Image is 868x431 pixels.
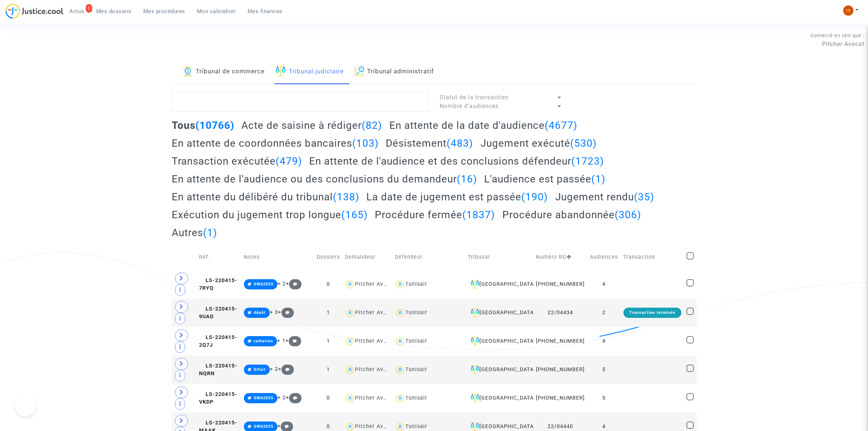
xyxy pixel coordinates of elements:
div: Tunisair [405,395,427,401]
span: LS-220415-VKDP [199,391,237,405]
span: LS-220415-7RYQ [199,277,237,292]
span: (138) [333,191,359,203]
a: Mes procédures [137,6,191,17]
span: (4677) [545,119,577,131]
td: 1 [314,327,342,355]
td: Numéro RG [533,244,587,270]
span: (306) [615,209,641,221]
img: icon-user.svg [345,393,355,404]
a: Mon calendrier [191,6,242,17]
div: Pitcher Avocat [355,338,395,344]
td: Défendeur [392,244,465,270]
td: Transaction [620,244,684,270]
h2: Exécution du jugement trop longue [172,208,368,221]
td: 2 [587,299,620,327]
img: fc99b196863ffcca57bb8fe2645aafd9 [843,5,853,16]
h2: Acte de saisine à rédiger [241,119,382,132]
span: Statut de la transaction [440,94,509,101]
div: [GEOGRAPHIC_DATA] [468,308,531,317]
h2: Procédure abandonnée [502,208,641,221]
div: Pitcher Avocat [355,281,395,287]
span: + 2 [270,366,278,372]
td: [PHONE_NUMBER] [533,270,587,299]
span: (483) [447,137,473,149]
td: Dossiers [314,244,342,270]
span: DIfait [254,367,266,372]
h2: La date de jugement est passée [366,191,548,203]
td: Réf. [196,244,241,270]
td: 1 [314,299,342,327]
span: GWA2025 [254,424,273,429]
span: (190) [521,191,548,203]
td: 0 [314,270,342,299]
div: Pitcher Avocat [355,423,395,430]
img: icon-banque.svg [183,66,193,76]
img: icon-archive.svg [355,66,365,76]
img: jc-logo.svg [5,4,63,19]
h2: L'audience est passée [484,173,606,185]
div: Tunisair [405,281,427,287]
div: 1 [86,4,92,13]
span: (165) [341,209,368,221]
div: Pitcher Avocat [355,395,395,401]
a: Tribunal de commerce [183,59,265,84]
img: icon-user.svg [395,365,405,375]
span: + 3 [270,309,278,315]
span: LS-220415-NQRN [199,363,237,377]
a: Mes dossiers [90,6,137,17]
span: + 2 [277,281,286,287]
div: Pitcher Avocat [355,309,395,316]
div: [GEOGRAPHIC_DATA] [468,337,531,346]
td: Notes [241,244,314,270]
h2: Désistement [386,137,473,150]
img: icon-user.svg [345,365,355,375]
h2: En attente de l'audience ou des conclusions du demandeur [172,173,477,185]
span: + [278,366,294,372]
h2: Transaction exécutée [172,155,302,168]
img: icon-faciliter-sm.svg [276,66,286,76]
span: + [285,338,301,344]
img: icon-user.svg [345,279,355,290]
iframe: Help Scout Beacon - Open [15,395,36,416]
div: Tunisair [405,366,427,373]
span: LS-220415-2Q7J [199,334,237,349]
td: [PHONE_NUMBER] [533,355,587,384]
span: Nombre d'audiences [440,103,499,109]
h2: En attente de la date d'audience [389,119,577,132]
td: 5 [587,384,620,412]
h2: Jugement rendu [555,191,654,203]
img: icon-faciliter-sm.svg [471,365,479,374]
td: 0 [314,384,342,412]
img: icon-faciliter-sm.svg [471,308,479,317]
span: + [286,281,301,287]
td: 22/04434 [533,299,587,327]
div: [GEOGRAPHIC_DATA] [468,422,531,431]
span: (1837) [462,209,495,221]
h2: En attente du délibéré du tribunal [172,191,359,203]
span: LS-220415-9UAD [199,306,237,320]
img: icon-user.svg [395,336,405,347]
img: icon-user.svg [395,308,405,318]
div: Pitcher Avocat [355,366,395,373]
img: icon-faciliter-sm.svg [471,337,479,346]
td: Audiences [587,244,620,270]
span: Connecté en tant que : [810,33,864,38]
img: icon-user.svg [395,393,405,404]
td: [PHONE_NUMBER] [533,384,587,412]
div: Tunisair [405,309,427,316]
a: Mes finances [242,6,288,17]
div: [GEOGRAPHIC_DATA] [468,394,531,403]
h2: En attente de l'audience et des conclusions défendeur [309,155,604,168]
span: (1723) [571,155,604,167]
td: 4 [587,270,620,299]
td: 1 [314,355,342,384]
span: (530) [570,137,597,149]
div: Transaction terminée [623,308,681,318]
img: icon-faciliter-sm.svg [471,394,479,403]
img: icon-user.svg [395,279,405,290]
img: icon-user.svg [345,308,355,318]
td: Demandeur [342,244,392,270]
span: GWA2025 [254,396,273,400]
span: + 2 [277,395,286,401]
span: (10766) [195,119,234,131]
